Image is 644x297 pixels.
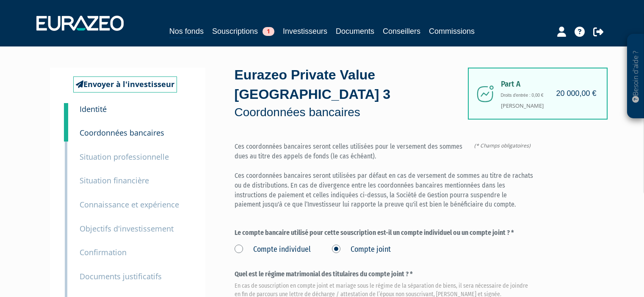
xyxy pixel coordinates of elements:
[64,103,68,120] a: 1
[80,175,149,185] small: Situation financière
[336,25,374,37] a: Documents
[235,104,467,121] p: Coordonnées bancaires
[474,142,534,149] span: (* Champs obligatoires)
[383,25,420,37] a: Conseillers
[80,271,162,281] small: Documents justificatifs
[73,76,177,93] a: Envoyer à l'investisseur
[501,93,594,98] h6: Droits d'entrée : 0,00 €
[80,223,174,234] small: Objectifs d'investissement
[212,25,274,37] a: Souscriptions1
[169,25,204,38] a: Nos fonds
[429,25,475,37] a: Commissions
[235,228,534,238] label: Le compte bancaire utilisé pour cette souscription est-il un compte individuel ou un compte joint...
[468,68,608,120] div: [PERSON_NAME]
[80,247,127,257] small: Confirmation
[80,104,107,114] small: Identité
[235,142,534,210] p: Ces coordonnées bancaires seront celles utilisées pour le versement des sommes dues au titre des ...
[556,90,596,98] h4: 20 000,00 €
[263,27,274,36] span: 1
[235,244,311,255] label: Compte individuel
[235,270,534,296] label: Quel est le régime matrimonial des titulaires du compte joint ? *
[80,199,179,210] small: Connaissance et expérience
[235,65,467,121] div: Eurazeo Private Value [GEOGRAPHIC_DATA] 3
[501,80,594,89] span: Part A
[80,128,164,138] small: Coordonnées bancaires
[64,115,68,142] a: 2
[332,244,391,255] label: Compte joint
[283,25,327,37] a: Investisseurs
[80,152,169,162] small: Situation professionnelle
[36,16,124,31] img: 1732889491-logotype_eurazeo_blanc_rvb.png
[631,38,641,114] p: Besoin d'aide ?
